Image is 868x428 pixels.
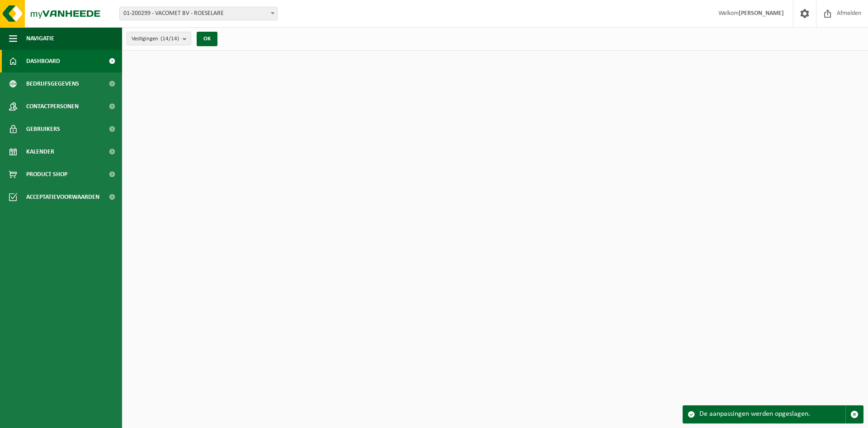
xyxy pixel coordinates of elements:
[699,406,845,423] div: De aanpassingen werden opgeslagen.
[26,72,79,95] span: Bedrijfsgegevens
[197,32,217,46] button: OK
[119,7,278,20] span: 01-200299 - VACOMET BV - ROESELARE
[26,50,60,72] span: Dashboard
[132,32,179,46] span: Vestigingen
[26,163,67,186] span: Product Shop
[26,27,54,50] span: Navigatie
[120,7,277,20] span: 01-200299 - VACOMET BV - ROESELARE
[26,186,99,208] span: Acceptatievoorwaarden
[160,36,179,42] count: (14/14)
[26,140,54,163] span: Kalender
[26,95,79,118] span: Contactpersonen
[26,118,60,140] span: Gebruikers
[739,10,784,17] strong: [PERSON_NAME]
[127,32,191,45] button: Vestigingen(14/14)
